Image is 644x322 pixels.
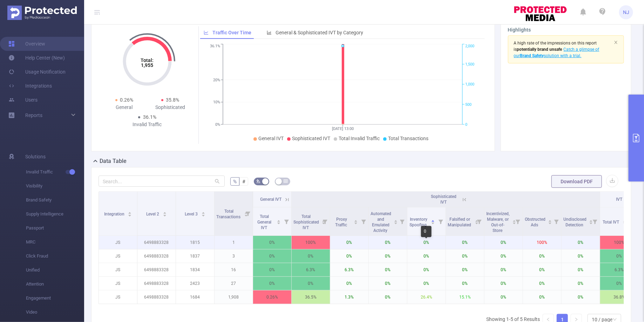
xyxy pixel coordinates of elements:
p: 0% [523,290,561,304]
p: 100% [523,236,561,249]
p: 0% [407,236,446,249]
p: 6.3% [330,263,368,276]
i: icon: caret-down [548,221,552,224]
b: Brand Safety [520,53,544,58]
i: Filter menu [359,207,368,235]
tspan: 20% [213,78,220,82]
span: Level 3 [185,212,199,217]
span: Inventory Spoofing [410,217,428,227]
span: MRC [26,235,84,249]
span: Attention [26,277,84,291]
p: 100% [600,236,638,249]
tspan: 0% [215,122,220,127]
tspan: [DATE] 13:00 [332,126,354,131]
div: Sort [512,219,516,223]
i: icon: caret-down [589,221,593,224]
tspan: 1,955 [141,62,154,68]
tspan: 0 [465,122,467,127]
i: Filter menu [282,207,291,235]
span: Sophisticated IVT [431,194,456,205]
div: Sort [128,211,132,215]
span: Unified [26,263,84,277]
button: Download PDF [551,175,602,188]
div: Sort [431,219,435,223]
span: Total Invalid Traffic [339,136,380,141]
i: icon: close [614,40,618,44]
div: Sort [589,219,593,223]
span: Integration [104,212,126,217]
span: IVT [616,197,623,202]
p: 0% [523,249,561,263]
a: Usage Notification [8,65,66,79]
i: icon: table [284,179,288,183]
span: Supply Intelligence [26,207,84,221]
p: 0% [292,277,330,290]
span: Total Transactions [216,209,242,219]
p: JS [99,249,137,263]
p: 3 [215,249,253,263]
i: icon: caret-up [589,219,593,221]
i: icon: caret-down [128,214,132,216]
span: Solutions [25,150,46,164]
span: Total General IVT [258,214,272,230]
div: Sort [277,219,281,223]
p: 27 [215,277,253,290]
p: 0% [253,263,291,276]
span: 0.26% [120,97,134,103]
p: 0% [292,249,330,263]
i: icon: caret-up [277,219,281,221]
p: 1,908 [215,290,253,304]
p: 0% [446,249,484,263]
h2: Data Table [100,157,127,165]
span: # [242,179,245,184]
p: 1834 [176,263,214,276]
span: General IVT [258,136,284,141]
p: 0% [484,290,523,304]
p: 6.3% [292,263,330,276]
p: 36.8% [600,290,638,304]
p: 15.1% [446,290,484,304]
i: icon: caret-down [431,221,435,224]
a: Integrations [8,79,52,93]
i: icon: caret-down [394,221,398,224]
span: is [514,47,562,52]
h3: Highlights [508,26,624,34]
span: Invalid Traffic [26,165,84,179]
p: JS [99,290,137,304]
div: Sort [548,219,552,223]
p: 0% [484,263,523,276]
i: icon: caret-down [354,221,358,224]
i: icon: bar-chart [267,30,272,35]
p: 0% [562,277,600,290]
img: Protected Media [7,6,77,20]
a: Help Center (New) [8,51,65,65]
p: 6498883328 [137,263,176,276]
p: 100% [292,236,330,249]
p: 16 [215,263,253,276]
i: icon: caret-up [623,219,627,221]
i: Filter menu [474,207,484,235]
p: 0% [484,249,523,263]
div: 0 [421,226,432,237]
span: NJ [623,5,629,19]
i: Filter menu [243,192,253,235]
p: 0% [562,263,600,276]
div: Sort [354,219,358,223]
span: A high rate of the impressions on this report [514,41,597,46]
span: 35.8% [166,97,179,103]
span: Total IVT [603,220,621,225]
p: 1837 [176,249,214,263]
p: 0% [330,249,368,263]
span: Passport [26,221,84,235]
p: 0% [369,249,407,263]
p: 0% [600,249,638,263]
p: 0% [253,277,291,290]
p: 0% [253,249,291,263]
i: Filter menu [590,207,600,235]
p: 0% [562,249,600,263]
p: 0% [446,236,484,249]
i: icon: right [574,317,578,322]
i: icon: caret-down [623,221,627,224]
div: Sort [201,211,205,215]
p: 0% [369,263,407,276]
